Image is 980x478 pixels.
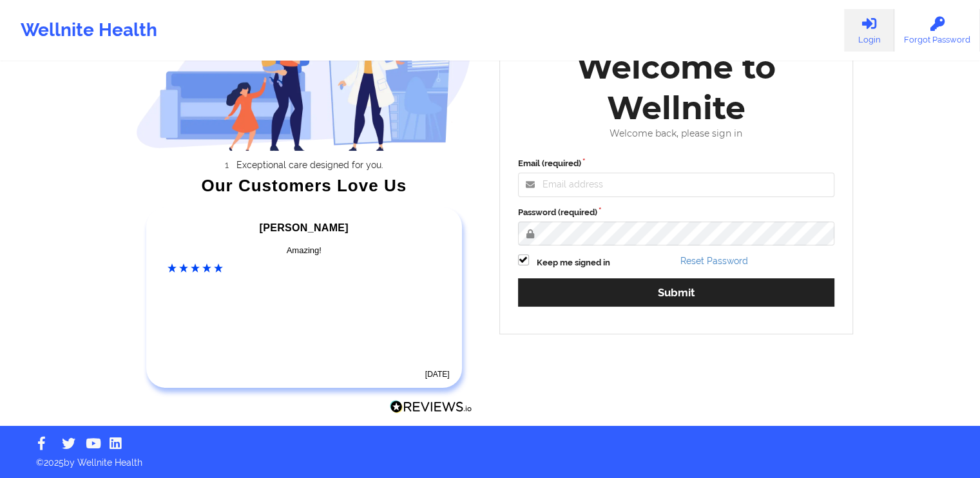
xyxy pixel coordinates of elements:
p: © 2025 by Wellnite Health [27,447,953,469]
img: Reviews.io Logo [390,400,472,414]
a: Reviews.io Logo [390,400,472,417]
div: Amazing! [168,244,441,257]
a: Login [844,9,894,52]
time: [DATE] [425,370,450,379]
a: Forgot Password [894,9,980,52]
a: Reset Password [680,256,748,266]
label: Email (required) [518,157,835,170]
div: Welcome to Wellnite [509,47,844,128]
label: Password (required) [518,206,835,219]
div: Our Customers Love Us [136,179,472,192]
label: Keep me signed in [537,256,610,269]
span: [PERSON_NAME] [260,222,349,233]
button: Submit [518,278,835,306]
li: Exceptional care designed for you. [148,160,472,170]
input: Email address [518,173,835,197]
div: Welcome back, please sign in [509,128,844,139]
